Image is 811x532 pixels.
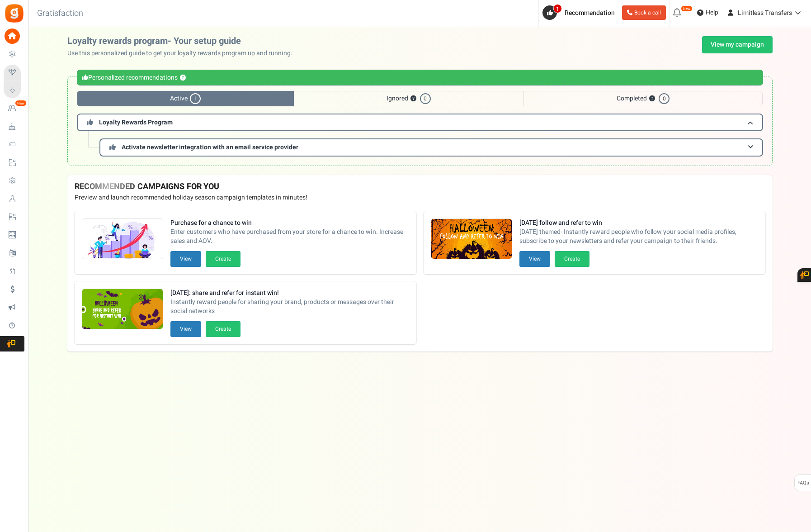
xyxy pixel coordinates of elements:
button: View [170,251,201,267]
span: Activate newsletter integration with an email service provider [122,142,298,152]
span: FAQs [797,475,809,492]
span: Enter customers who have purchased from your store for a chance to win. Increase sales and AOV. [170,228,409,246]
span: Active [77,91,294,106]
button: ? [410,96,416,102]
span: 1 [190,93,201,104]
h4: RECOMMENDED CAMPAIGNS FOR YOU [75,182,765,191]
a: New [4,101,24,116]
span: 0 [420,93,431,104]
span: Completed [523,91,763,106]
span: Loyalty Rewards Program [99,118,173,127]
span: [DATE] themed- Instantly reward people who follow your social media profiles, subscribe to your n... [519,228,758,246]
img: Recommended Campaigns [82,219,163,260]
a: View my campaign [702,36,773,53]
strong: [DATE]: share and refer for instant win! [170,289,409,298]
span: 0 [659,93,670,104]
button: Create [206,251,240,267]
div: Personalized recommendations [77,70,763,85]
p: Preview and launch recommended holiday season campaign templates in minutes! [75,193,765,202]
a: Help [693,5,722,20]
em: New [681,5,693,12]
span: Help [703,8,718,17]
strong: Purchase for a chance to win [170,218,409,228]
button: View [519,251,550,267]
em: New [15,100,27,106]
strong: [DATE] follow and refer to win [519,218,758,228]
button: View [170,321,201,337]
button: ? [649,96,655,102]
span: Recommendation [565,8,615,18]
img: Gratisfaction [4,3,24,24]
span: Instantly reward people for sharing your brand, products or messages over their social networks [170,298,409,316]
span: 1 [553,4,562,13]
span: Limitless Transfers [738,8,792,18]
h2: Loyalty rewards program- Your setup guide [67,36,300,46]
button: ? [180,75,186,81]
img: Recommended Campaigns [431,219,512,260]
h3: Gratisfaction [27,5,93,23]
button: Create [555,251,589,267]
span: Ignored [294,91,523,106]
button: Create [206,321,240,337]
img: Recommended Campaigns [82,289,163,330]
a: Book a call [622,5,666,20]
p: Use this personalized guide to get your loyalty rewards program up and running. [67,49,300,58]
a: 1 Recommendation [542,5,618,20]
